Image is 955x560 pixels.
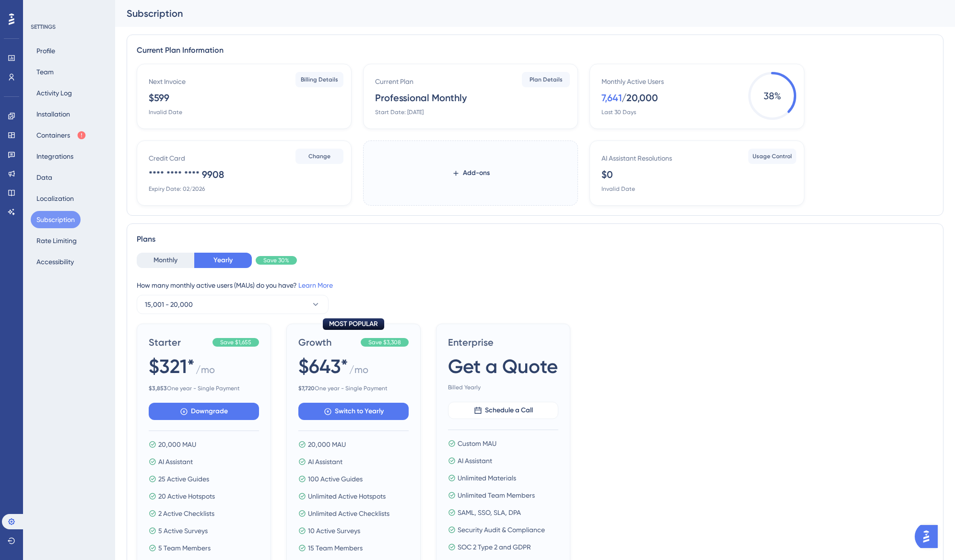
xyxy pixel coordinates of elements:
[31,127,92,144] button: Containers
[748,72,796,120] span: 38 %
[137,233,933,245] div: Plans
[308,525,360,537] span: 10 Active Surveys
[301,76,338,83] span: Billing Details
[522,72,570,87] button: Plan Details
[31,148,79,165] button: Integrations
[485,405,533,416] span: Schedule a Call
[335,406,384,417] span: Switch to Yearly
[530,76,563,83] span: Plan Details
[149,336,209,349] span: Starter
[145,299,193,310] span: 15,001 - 20,000
[601,152,672,164] div: AI Assistant Resolutions
[149,403,259,420] button: Downgrade
[448,353,558,380] span: Get a Quote
[298,385,409,392] span: One year - Single Payment
[458,490,535,501] span: Unlimited Team Members
[323,318,384,330] div: MOST POPULAR
[263,257,289,264] span: Save 30%
[601,91,622,105] div: 7,641
[31,23,108,31] div: SETTINGS
[149,152,185,164] div: Credit Card
[295,72,343,87] button: Billing Details
[158,542,211,554] span: 5 Team Members
[375,91,467,105] div: Professional Monthly
[349,363,368,381] span: / mo
[298,281,333,289] a: Learn More
[298,336,357,349] span: Growth
[748,149,796,164] button: Usage Control
[308,473,363,485] span: 100 Active Guides
[31,42,61,59] button: Profile
[31,169,58,186] button: Data
[191,406,228,417] span: Downgrade
[31,253,80,270] button: Accessibility
[158,456,193,467] span: AI Assistant
[601,76,664,87] div: Monthly Active Users
[375,108,424,116] div: Start Date: [DATE]
[298,353,348,380] span: $643*
[458,541,531,553] span: SOC 2 Type 2 and GDPR
[137,45,933,56] div: Current Plan Information
[149,385,167,392] b: $ 3,853
[158,508,214,519] span: 2 Active Checklists
[915,522,943,551] iframe: UserGuiding AI Assistant Launcher
[448,336,558,349] span: Enterprise
[375,76,413,87] div: Current Plan
[158,473,209,485] span: 25 Active Guides
[149,185,205,193] div: Expiry Date: 02/2026
[601,185,635,193] div: Invalid Date
[158,439,196,450] span: 20,000 MAU
[753,152,792,160] span: Usage Control
[308,439,346,450] span: 20,000 MAU
[448,402,558,419] button: Schedule a Call
[458,438,496,449] span: Custom MAU
[298,385,315,392] b: $ 7,720
[31,232,83,249] button: Rate Limiting
[149,353,195,380] span: $321*
[220,338,251,346] span: Save $1,655
[31,63,59,81] button: Team
[196,363,215,381] span: / mo
[149,91,169,105] div: $599
[601,108,636,116] div: Last 30 Days
[601,168,613,181] div: $0
[458,524,545,536] span: Security Audit & Compliance
[149,108,182,116] div: Invalid Date
[458,507,521,518] span: SAML, SSO, SLA, DPA
[308,490,386,502] span: Unlimited Active Hotspots
[137,295,329,314] button: 15,001 - 20,000
[436,164,505,182] button: Add-ons
[463,167,490,179] span: Add-ons
[368,338,401,346] span: Save $3,308
[31,211,81,228] button: Subscription
[308,152,330,160] span: Change
[127,7,920,20] div: Subscription
[622,91,658,105] div: / 20,000
[137,280,933,291] div: How many monthly active users (MAUs) do you have?
[194,253,252,268] button: Yearly
[149,76,186,87] div: Next Invoice
[308,508,389,519] span: Unlimited Active Checklists
[31,190,80,207] button: Localization
[448,384,558,391] span: Billed Yearly
[308,456,342,467] span: AI Assistant
[158,490,215,502] span: 20 Active Hotspots
[458,472,516,484] span: Unlimited Materials
[149,385,259,392] span: One year - Single Payment
[295,149,343,164] button: Change
[158,525,208,537] span: 5 Active Surveys
[298,403,409,420] button: Switch to Yearly
[31,84,78,102] button: Activity Log
[31,105,76,123] button: Installation
[137,253,194,268] button: Monthly
[458,455,492,467] span: AI Assistant
[308,542,363,554] span: 15 Team Members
